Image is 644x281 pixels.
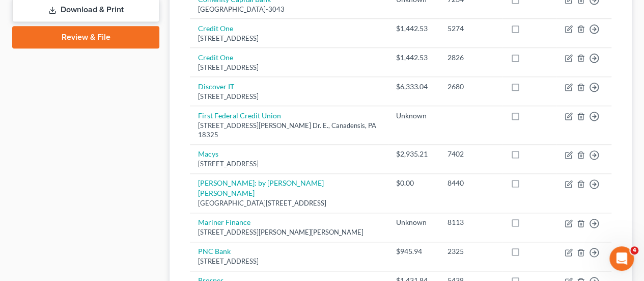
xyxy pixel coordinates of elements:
div: $945.94 [396,246,431,257]
a: Discover IT [198,82,234,91]
a: Review & File [12,26,159,48]
a: Macys [198,149,218,158]
div: [STREET_ADDRESS] [198,257,380,266]
div: $2,935.21 [396,149,431,159]
a: First Federal Credit Union [198,111,281,120]
div: 2826 [447,53,494,63]
div: 2680 [447,82,494,92]
div: [STREET_ADDRESS] [198,63,380,72]
a: Mariner Finance [198,218,250,226]
a: Credit One [198,24,233,33]
div: [STREET_ADDRESS][PERSON_NAME] Dr. E., Canadensis, PA 18325 [198,121,380,140]
div: $0.00 [396,178,431,188]
iframe: Intercom live chat [609,246,634,271]
div: [STREET_ADDRESS] [198,159,380,169]
div: Unknown [396,217,431,227]
a: Credit One [198,53,233,62]
div: [GEOGRAPHIC_DATA][STREET_ADDRESS] [198,198,380,208]
div: 8440 [447,178,494,188]
a: PNC Bank [198,247,231,256]
div: 5274 [447,23,494,34]
span: 4 [630,246,638,254]
div: [STREET_ADDRESS] [198,34,380,43]
div: $1,442.53 [396,23,431,34]
div: $1,442.53 [396,53,431,63]
div: 8113 [447,217,494,227]
div: $6,333.04 [396,82,431,92]
a: [PERSON_NAME]: by [PERSON_NAME] [PERSON_NAME] [198,178,324,197]
div: Unknown [396,111,431,121]
div: 7402 [447,149,494,159]
div: 2325 [447,246,494,257]
div: [STREET_ADDRESS][PERSON_NAME][PERSON_NAME] [198,227,380,237]
div: [STREET_ADDRESS] [198,92,380,101]
div: [GEOGRAPHIC_DATA]-3043 [198,5,380,14]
